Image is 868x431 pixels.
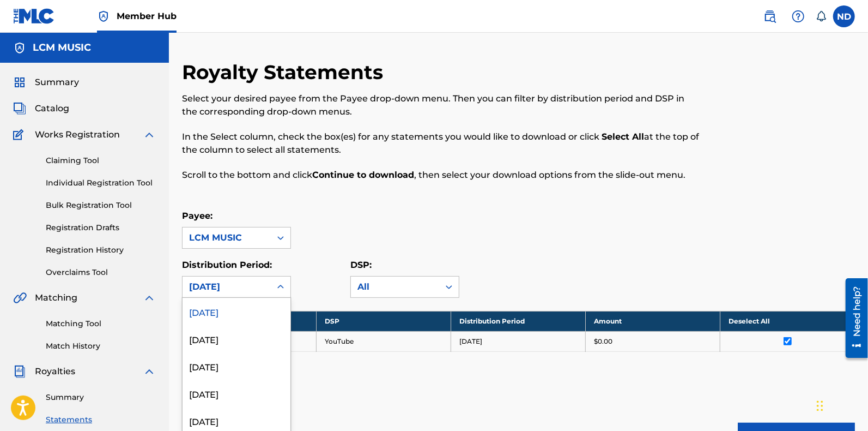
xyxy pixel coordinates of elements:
th: DSP [317,311,451,331]
img: expand [143,365,156,378]
td: [DATE] [451,331,586,351]
p: Scroll to the bottom and click , then select your download options from the slide-out menu. [182,169,700,182]
span: Member Hub [117,10,177,22]
div: [DATE] [189,280,264,294]
h2: Royalty Statements [182,60,389,85]
a: Summary [46,392,156,403]
label: Distribution Period: [182,260,272,270]
span: Matching [35,291,77,304]
img: Catalog [13,102,26,115]
img: search [763,10,776,23]
label: DSP: [350,260,372,270]
p: $0.00 [594,337,612,346]
div: [DATE] [183,298,290,325]
strong: Select All [602,131,644,142]
div: User Menu [833,5,855,27]
a: Claiming Tool [46,155,156,166]
iframe: Chat Widget [814,379,868,431]
div: [DATE] [183,325,290,352]
a: Matching Tool [46,318,156,330]
div: Help [787,5,809,27]
a: Registration History [46,244,156,256]
img: Summary [13,76,26,89]
img: expand [143,291,156,304]
div: All [357,280,433,294]
h5: LCM MUSIC [33,41,91,54]
span: Works Registration [35,128,120,141]
a: Match History [46,340,156,352]
a: Overclaims Tool [46,267,156,278]
div: LCM MUSIC [189,231,264,244]
iframe: Resource Center [837,274,868,362]
a: Statements [46,414,156,426]
div: Notifications [816,11,827,22]
a: Bulk Registration Tool [46,200,156,211]
span: Royalties [35,365,75,378]
img: Top Rightsholder [97,10,110,23]
div: Drag [817,390,823,422]
span: Catalog [35,102,69,115]
th: Amount [586,311,720,331]
img: Works Registration [13,128,27,141]
strong: Continue to download [312,170,414,180]
th: Deselect All [720,311,855,331]
img: Accounts [13,41,26,55]
img: help [792,10,805,23]
div: [DATE] [183,380,290,407]
th: Distribution Period [451,311,586,331]
td: YouTube [317,331,451,351]
span: Summary [35,76,79,89]
div: [DATE] [183,352,290,380]
p: In the Select column, check the box(es) for any statements you would like to download or click at... [182,130,700,157]
p: Select your desired payee from the Payee drop-down menu. Then you can filter by distribution peri... [182,92,700,118]
a: CatalogCatalog [13,102,69,115]
img: Royalties [13,365,26,378]
img: Matching [13,291,27,304]
a: Individual Registration Tool [46,177,156,189]
label: Payee: [182,211,213,221]
a: Registration Drafts [46,222,156,234]
a: SummarySummary [13,76,79,89]
img: MLC Logo [13,8,55,24]
img: expand [143,128,156,141]
a: Public Search [759,5,781,27]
